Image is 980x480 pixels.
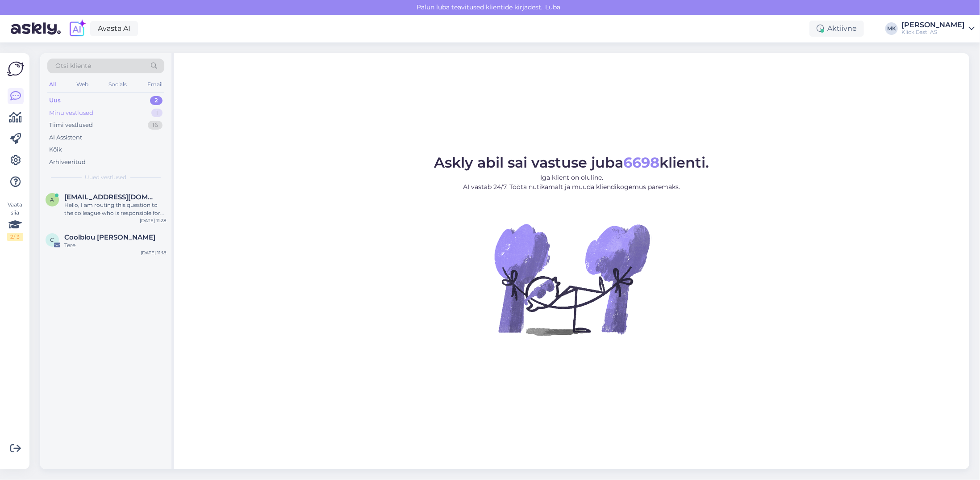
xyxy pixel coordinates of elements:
[543,3,563,11] span: Luba
[85,173,127,181] span: Uued vestlused
[809,21,864,37] div: Aktiivne
[150,96,163,105] div: 2
[68,19,87,38] img: explore-ai
[624,154,660,171] b: 6698
[50,196,54,203] span: a
[148,121,163,130] div: 16
[49,121,93,130] div: Tiimi vestlused
[7,201,23,241] div: Vaata siia
[107,79,129,90] div: Socials
[64,193,157,201] span: alarrandal@gmail.com
[50,236,54,243] span: C
[7,60,24,77] img: Askly Logo
[885,22,898,35] div: MK
[140,217,166,224] div: [DATE] 11:28
[64,201,166,217] div: Hello, I am routing this question to the colleague who is responsible for this topic. The reply m...
[7,233,23,241] div: 2 / 3
[492,199,652,360] img: No Chat active
[141,249,166,256] div: [DATE] 11:18
[434,154,709,171] span: Askly abil sai vastuse juba klienti.
[64,241,166,249] div: Tere
[49,109,93,118] div: Minu vestlused
[151,109,163,118] div: 1
[901,21,965,29] div: [PERSON_NAME]
[75,79,90,90] div: Web
[64,233,155,241] span: Coolblou Alex
[90,21,138,36] a: Avasta AI
[49,133,82,142] div: AI Assistent
[49,158,86,167] div: Arhiveeritud
[901,21,975,36] a: [PERSON_NAME]Klick Eesti AS
[49,145,62,154] div: Kõik
[434,173,709,192] p: Iga klient on oluline. AI vastab 24/7. Tööta nutikamalt ja muuda kliendikogemus paremaks.
[55,61,91,71] span: Otsi kliente
[47,79,58,90] div: All
[901,29,965,36] div: Klick Eesti AS
[49,96,61,105] div: Uus
[146,79,164,90] div: Email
